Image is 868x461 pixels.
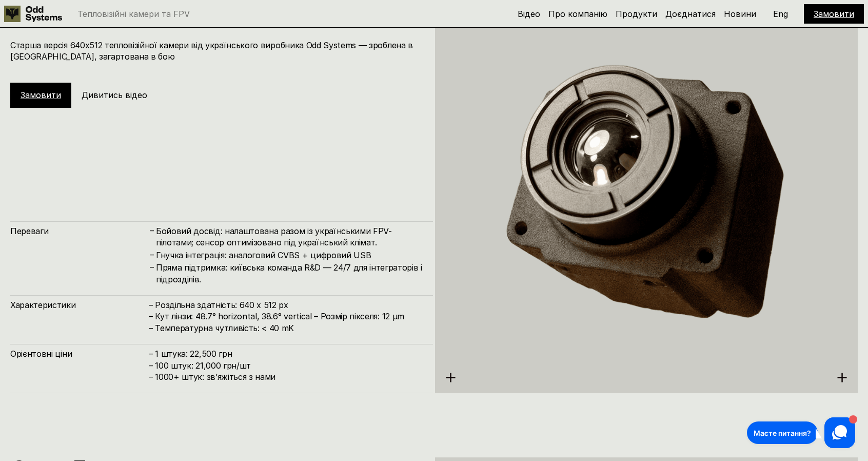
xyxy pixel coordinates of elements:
a: Замовити [814,9,854,19]
h4: – [150,261,154,273]
a: Новини [724,9,756,19]
h4: Пряма підтримка: київська команда R&D — 24/7 для інтеграторів і підрозділів. [156,262,423,285]
h4: – [150,249,154,260]
span: – ⁠1000+ штук: звʼяжіться з нами [149,372,275,382]
p: Eng [773,10,788,18]
h4: Характеристики [10,299,149,311]
h4: Переваги [10,225,149,237]
a: Доєднатися [665,9,716,19]
h4: Гнучка інтеграція: аналоговий CVBS + цифровий USB [156,249,423,261]
iframe: HelpCrunch [744,415,858,451]
h5: Дивитись відео [82,89,147,101]
p: Тепловізійні камери та FPV [77,10,190,18]
a: Продукти [616,9,657,19]
h4: Бойовий досвід: налаштована разом із українськими FPV-пілотами; сенсор оптимізовано під українськ... [156,225,423,248]
h4: – [150,225,154,236]
a: Про компанію [548,9,607,19]
h4: Орієнтовні ціни [10,348,149,359]
a: Відео [518,9,540,19]
h4: – 1 штука: 22,500 грн – 100 штук: 21,000 грн/шт [149,348,423,382]
h4: – Роздільна здатність: 640 x 512 px – Кут лінзи: 48.7° horizontal, 38.6° vertical – Розмір піксел... [149,299,423,334]
a: Замовити [21,90,61,100]
h4: Старша версія 640х512 тепловізійної камери від українського виробника Odd Systems — зроблена в [G... [10,40,423,63]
